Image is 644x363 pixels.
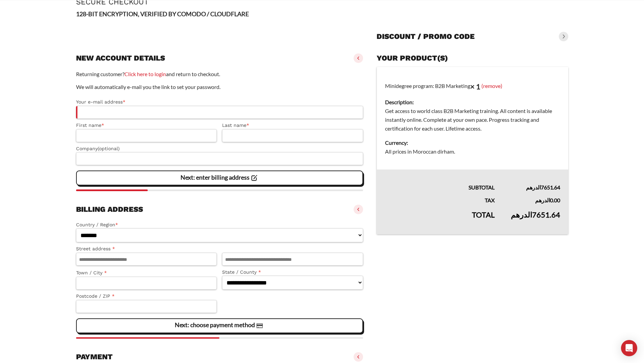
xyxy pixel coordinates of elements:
[470,82,480,91] strong: × 1
[76,83,363,91] p: We will automatically e-mail you the link to set your password.
[377,205,503,234] th: Total
[76,292,217,300] label: Postcode / ZIP
[76,352,113,362] h3: Payment
[76,145,363,153] label: Company
[385,138,560,147] dt: Currency:
[535,197,550,203] span: الدرهم
[481,82,502,89] a: (remove)
[377,32,475,41] h3: Discount / promo code
[511,210,560,219] bdi: 7651.64
[377,67,568,170] td: Minidegree program: B2B Marketing
[76,221,363,229] label: Country / Region
[385,147,560,156] dd: All prices in Moroccan dirham.
[76,269,217,277] label: Town / City
[76,10,249,18] strong: 128-BIT ENCRYPTION, VERIFIED BY COMODO / CLOUDFLARE
[377,169,503,192] th: Subtotal
[526,184,541,190] span: الدرهم
[377,192,503,205] th: Tax
[98,146,120,151] span: (optional)
[511,210,532,219] span: الدرهم
[535,197,560,203] bdi: 0.00
[76,70,363,78] p: Returning customer? and return to checkout.
[76,318,363,333] vaadin-button: Next: choose payment method
[76,171,363,185] vaadin-button: Next: enter billing address
[385,98,560,107] dt: Description:
[385,107,560,133] dd: Get access to world class B2B Marketing training. All content is available instantly online. Comp...
[76,121,217,129] label: First name
[526,184,560,190] bdi: 7651.64
[76,205,143,214] h3: Billing address
[76,98,363,106] label: Your e-mail address
[222,268,363,276] label: State / County
[76,245,217,253] label: Street address
[124,71,166,77] a: Click here to login
[222,121,363,129] label: Last name
[621,340,637,356] div: Open Intercom Messenger
[76,53,165,63] h3: New account details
